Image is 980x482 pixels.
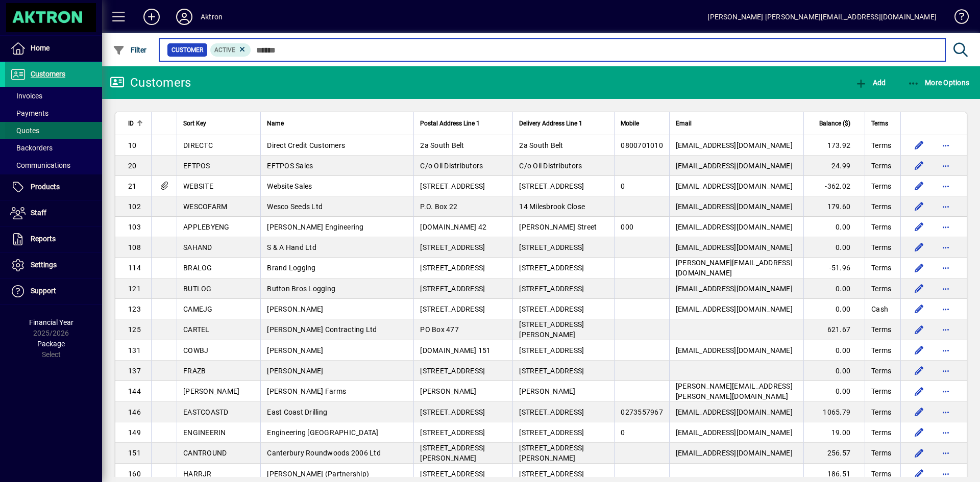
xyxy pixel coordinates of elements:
[128,346,141,354] span: 131
[201,9,223,25] div: Aktron
[519,346,584,354] span: [STREET_ADDRESS]
[871,324,891,335] span: Terms
[267,118,284,129] span: Name
[803,217,865,237] td: 0.00
[519,264,584,272] span: [STREET_ADDRESS]
[871,304,888,314] span: Cash
[938,321,954,338] button: More options
[676,182,793,190] span: [EMAIL_ADDRESS][DOMAIN_NAME]
[803,361,865,381] td: 0.00
[938,301,954,317] button: More options
[5,122,102,139] a: Quotes
[707,9,937,25] div: [PERSON_NAME] [PERSON_NAME][EMAIL_ADDRESS][DOMAIN_NAME]
[803,258,865,278] td: -51.96
[519,223,597,231] span: [PERSON_NAME] Street
[267,243,316,251] span: S & A Hand Ltd
[676,162,793,170] span: [EMAIL_ADDRESS][DOMAIN_NAME]
[938,260,954,276] button: More options
[676,141,793,149] span: [EMAIL_ADDRESS][DOMAIN_NAME]
[420,325,459,334] span: PO Box 477
[938,281,954,297] button: More options
[519,141,563,149] span: 2a South Belt
[420,285,485,293] span: [STREET_ADDRESS]
[871,427,891,438] span: Terms
[938,363,954,379] button: More options
[871,118,888,129] span: Terms
[168,8,201,26] button: Profile
[135,8,168,26] button: Add
[113,46,147,54] span: Filter
[803,278,865,299] td: 0.00
[676,243,793,251] span: [EMAIL_ADDRESS][DOMAIN_NAME]
[128,118,145,129] div: ID
[128,387,141,395] span: 144
[938,198,954,215] button: More options
[938,178,954,194] button: More options
[31,70,65,78] span: Customers
[183,118,206,129] span: Sort Key
[29,318,73,326] span: Financial Year
[183,325,210,334] span: CARTEL
[5,226,102,252] a: Reports
[911,158,927,174] button: Edit
[911,281,927,297] button: Edit
[128,408,141,416] span: 146
[519,202,585,211] span: 14 Milesbrook Close
[676,202,793,211] span: [EMAIL_ADDRESS][DOMAIN_NAME]
[519,320,584,339] span: [STREET_ADDRESS][PERSON_NAME]
[519,162,582,170] span: C/o Oil Distributors
[183,285,212,293] span: BUTLOG
[420,346,491,354] span: [DOMAIN_NAME] 151
[183,408,229,416] span: EASTCOASTD
[938,404,954,420] button: More options
[5,36,102,61] a: Home
[183,367,206,375] span: FRAZB
[420,162,483,170] span: C/o Oil Distributors
[908,79,970,87] span: More Options
[171,45,203,55] span: Customer
[267,367,323,375] span: [PERSON_NAME]
[938,383,954,399] button: More options
[31,44,50,52] span: Home
[803,299,865,319] td: 0.00
[519,444,584,462] span: [STREET_ADDRESS][PERSON_NAME]
[420,182,485,190] span: [STREET_ADDRESS]
[420,428,485,437] span: [STREET_ADDRESS]
[128,449,141,457] span: 151
[420,223,486,231] span: [DOMAIN_NAME] 42
[5,87,102,105] a: Invoices
[938,466,954,482] button: More options
[621,182,625,190] span: 0
[183,305,213,313] span: CAMEJG
[911,219,927,235] button: Edit
[267,182,312,190] span: Website Sales
[803,381,865,402] td: 0.00
[267,264,315,272] span: Brand Logging
[803,340,865,361] td: 0.00
[128,470,141,478] span: 160
[183,141,213,149] span: DIRECTC
[31,183,60,191] span: Products
[5,252,102,278] a: Settings
[267,305,323,313] span: [PERSON_NAME]
[183,428,226,437] span: ENGINEERIN
[5,105,102,122] a: Payments
[803,176,865,196] td: -362.02
[803,135,865,156] td: 173.92
[911,404,927,420] button: Edit
[676,428,793,437] span: [EMAIL_ADDRESS][DOMAIN_NAME]
[420,305,485,313] span: [STREET_ADDRESS]
[947,2,967,35] a: Knowledge Base
[852,73,888,92] button: Add
[871,469,891,479] span: Terms
[183,223,230,231] span: APPLEBYENG
[183,470,212,478] span: HARRJR
[10,144,53,152] span: Backorders
[938,137,954,154] button: More options
[267,162,313,170] span: EFTPOS Sales
[871,386,891,396] span: Terms
[31,261,57,269] span: Settings
[128,428,141,437] span: 149
[676,118,797,129] div: Email
[519,367,584,375] span: [STREET_ADDRESS]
